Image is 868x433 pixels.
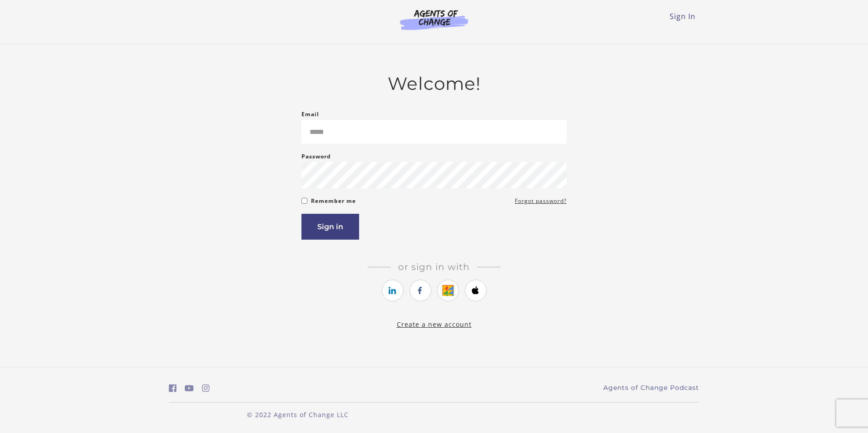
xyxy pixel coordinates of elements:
[202,382,210,395] a: https://www.instagram.com/agentsofchangeprep/ (Open in a new window)
[390,9,478,30] img: Agents of Change Logo
[301,73,567,94] h2: Welcome!
[670,11,695,21] a: Sign In
[515,196,567,207] a: Forgot password?
[301,109,319,120] label: Email
[169,384,177,393] i: https://www.facebook.com/groups/aswbtestprep (Open in a new window)
[409,280,431,301] a: https://courses.thinkific.com/users/auth/facebook?ss%5Breferral%5D=&ss%5Buser_return_to%5D=&ss%5B...
[169,410,427,419] p: © 2022 Agents of Change LLC
[603,383,699,393] a: Agents of Change Podcast
[301,151,331,162] label: Password
[301,214,359,240] button: Sign in
[202,384,210,393] i: https://www.instagram.com/agentsofchangeprep/ (Open in a new window)
[391,261,477,272] span: Or sign in with
[311,196,356,207] label: Remember me
[185,384,194,393] i: https://www.youtube.com/c/AgentsofChangeTestPrepbyMeaganMitchell (Open in a new window)
[397,320,472,329] a: Create a new account
[382,280,404,301] a: https://courses.thinkific.com/users/auth/linkedin?ss%5Breferral%5D=&ss%5Buser_return_to%5D=&ss%5B...
[437,280,459,301] a: https://courses.thinkific.com/users/auth/google?ss%5Breferral%5D=&ss%5Buser_return_to%5D=&ss%5Bvi...
[169,382,177,395] a: https://www.facebook.com/groups/aswbtestprep (Open in a new window)
[185,382,194,395] a: https://www.youtube.com/c/AgentsofChangeTestPrepbyMeaganMitchell (Open in a new window)
[465,280,487,301] a: https://courses.thinkific.com/users/auth/apple?ss%5Breferral%5D=&ss%5Buser_return_to%5D=&ss%5Bvis...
